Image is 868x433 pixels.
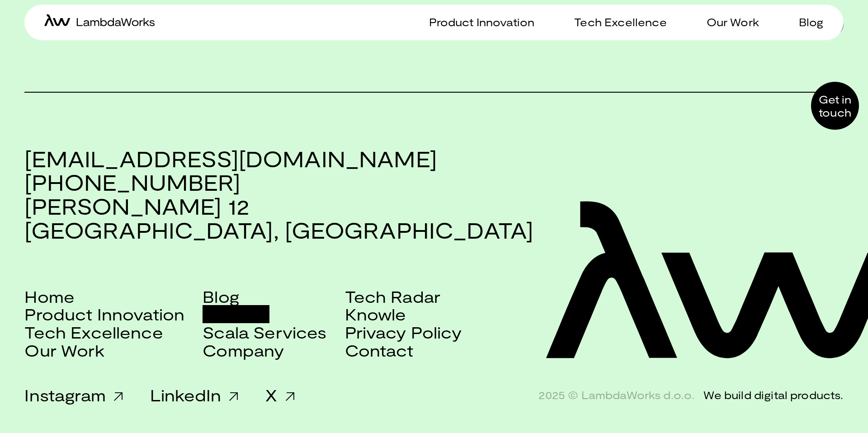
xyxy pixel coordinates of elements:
a: Knowle [345,305,406,323]
a: Blog [788,15,824,28]
a: Instagram [24,385,123,405]
span: 2025 © LambdaWorks d.o.o. [538,389,694,402]
a: Tech Excellence [563,15,666,28]
a: Our Work [696,15,759,28]
div: We build digital products. [703,389,843,402]
a: Scala Services [203,323,326,341]
p: Product Innovation [429,15,534,28]
a: LinkedIn [150,385,238,405]
a: X [265,385,294,405]
a: Company [203,341,284,359]
a: Blog [203,287,239,306]
a: home-icon [44,14,155,30]
p: Tech Excellence [574,15,666,28]
a: Our Work [24,341,104,359]
a: Product Innovation [418,15,534,28]
p: Blog [799,15,824,28]
a: Tech Excellence [24,323,163,341]
a: Tech Radar [345,287,441,306]
p: Our Work [707,15,759,28]
a: Privacy Policy [345,323,462,341]
h3: [EMAIL_ADDRESS][DOMAIN_NAME] [PHONE_NUMBER] [PERSON_NAME] 12 [GEOGRAPHIC_DATA], [GEOGRAPHIC_DATA] [24,147,843,242]
a: Contact [345,341,414,359]
a: Home [24,287,75,306]
a: Product Innovation [24,305,184,323]
a: Careers [203,305,269,323]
